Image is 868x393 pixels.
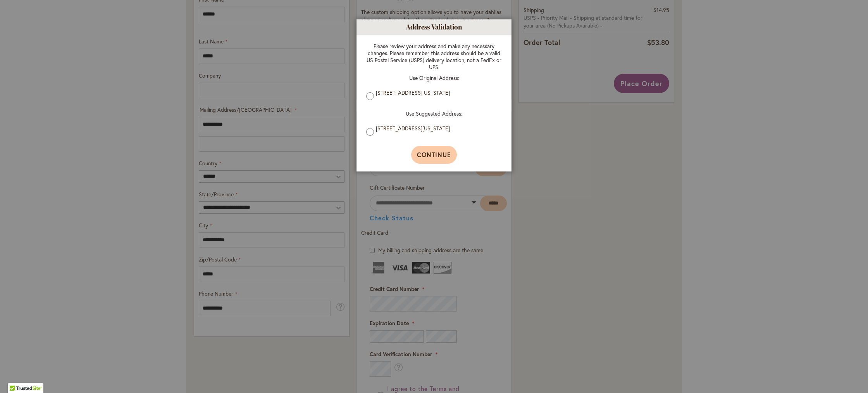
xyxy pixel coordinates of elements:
span: Continue [417,151,451,159]
label: [STREET_ADDRESS][US_STATE] [376,89,498,96]
button: Continue [411,146,457,164]
iframe: Launch Accessibility Center [6,365,28,387]
h1: Address Validation [356,19,511,35]
p: Use Original Address: [366,74,502,81]
p: Please review your address and make any necessary changes. Please remember this address should be... [366,43,502,71]
p: Use Suggested Address: [366,110,502,117]
label: [STREET_ADDRESS][US_STATE] [376,125,498,132]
